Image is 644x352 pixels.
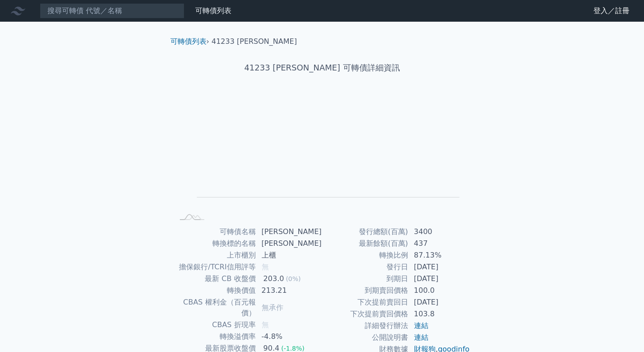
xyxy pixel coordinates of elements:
[409,226,470,238] td: 3400
[256,249,322,261] td: 上櫃
[409,308,470,320] td: 103.8
[322,238,409,249] td: 最新餘額(百萬)
[322,226,409,238] td: 發行總額(百萬)
[414,333,428,342] a: 連結
[262,273,286,284] div: 203.0
[174,319,256,331] td: CBAS 折現率
[174,238,256,249] td: 轉換標的名稱
[262,263,269,271] span: 無
[256,226,322,238] td: [PERSON_NAME]
[322,261,409,273] td: 發行日
[286,275,301,282] span: (0%)
[409,285,470,296] td: 100.0
[322,332,409,343] td: 公開說明書
[322,320,409,332] td: 詳細發行辦法
[188,103,460,211] g: Chart
[174,331,256,343] td: 轉換溢價率
[409,249,470,261] td: 87.13%
[174,261,256,273] td: 擔保銀行/TCRI信用評等
[174,249,256,261] td: 上市櫃別
[256,331,322,343] td: -4.8%
[195,6,231,15] a: 可轉債列表
[322,273,409,285] td: 到期日
[409,238,470,249] td: 437
[170,37,207,46] a: 可轉債列表
[409,261,470,273] td: [DATE]
[262,320,269,329] span: 無
[322,296,409,308] td: 下次提前賣回日
[281,345,305,352] span: (-1.8%)
[174,296,256,319] td: CBAS 權利金（百元報價）
[322,249,409,261] td: 轉換比例
[586,4,637,18] a: 登入／註冊
[409,273,470,285] td: [DATE]
[212,36,297,47] li: 41233 [PERSON_NAME]
[322,285,409,296] td: 到期賣回價格
[40,3,184,19] input: 搜尋可轉債 代號／名稱
[174,226,256,238] td: 可轉債名稱
[256,238,322,249] td: [PERSON_NAME]
[414,321,428,330] a: 連結
[174,273,256,285] td: 最新 CB 收盤價
[322,308,409,320] td: 下次提前賣回價格
[262,303,283,312] span: 無承作
[174,285,256,296] td: 轉換價值
[163,61,481,74] h1: 41233 [PERSON_NAME] 可轉債詳細資訊
[409,296,470,308] td: [DATE]
[256,285,322,296] td: 213.21
[170,36,209,47] li: ›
